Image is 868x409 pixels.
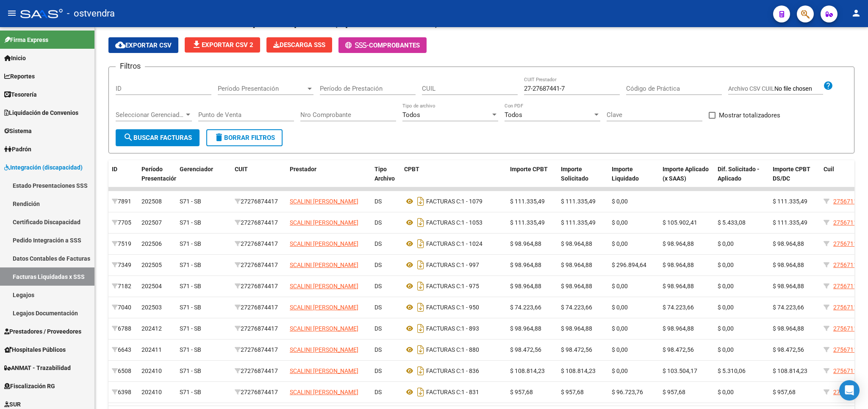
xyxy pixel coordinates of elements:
[112,366,135,376] div: 6508
[612,166,639,182] span: Importe Liquidado
[663,367,697,374] span: $ 103.504,17
[773,367,807,374] span: $ 108.814,23
[612,389,643,395] span: $ 96.723,76
[404,364,503,378] div: 1 - 836
[290,346,358,353] span: SCALINI [PERSON_NAME]
[116,60,145,72] h3: Filtros
[426,262,461,268] span: FACTURAS C:
[561,166,588,182] span: Importe Solicitado
[338,37,427,53] button: -Comprobantes
[4,53,26,63] span: Inicio
[404,166,419,173] span: CPBT
[374,166,395,182] span: Tipo Archivo
[286,160,371,198] datatable-header-cell: Prestador
[4,400,21,409] span: SUR
[4,345,66,354] span: Hospitales Públicos
[374,325,382,332] span: DS
[718,283,734,289] span: $ 0,00
[773,304,804,311] span: $ 74.223,66
[180,240,201,247] span: S71 - SB
[415,216,426,229] i: Descargar documento
[728,85,774,92] span: Archivo CSV CUIL
[561,283,592,289] span: $ 98.964,88
[112,281,135,291] div: 7182
[112,197,135,206] div: 7891
[235,197,283,206] div: 27276874417
[773,198,807,205] span: $ 111.335,49
[112,218,135,228] div: 7705
[612,240,628,247] span: $ 0,00
[180,219,201,226] span: S71 - SB
[510,346,541,353] span: $ 98.472,56
[115,40,125,50] mat-icon: cloud_download
[510,304,541,311] span: $ 74.223,66
[608,160,659,198] datatable-header-cell: Importe Liquidado
[218,85,306,92] span: Período Presentación
[176,160,231,198] datatable-header-cell: Gerenciador
[557,160,608,198] datatable-header-cell: Importe Solicitado
[235,303,283,312] div: 27276874417
[123,132,133,142] mat-icon: search
[663,389,685,395] span: $ 957,68
[663,283,694,289] span: $ 98.964,88
[273,41,325,49] span: Descarga SSS
[426,198,461,205] span: FACTURAS C:
[663,346,694,353] span: $ 98.472,56
[404,300,503,314] div: 1 - 950
[718,304,734,311] span: $ 0,00
[612,367,628,374] span: $ 0,00
[180,325,201,332] span: S71 - SB
[235,324,283,334] div: 27276874417
[374,219,382,226] span: DS
[7,8,17,18] mat-icon: menu
[180,389,201,395] span: S71 - SB
[773,240,804,247] span: $ 98.964,88
[663,219,697,226] span: $ 105.902,41
[290,240,358,247] span: SCALINI [PERSON_NAME]
[561,262,592,268] span: $ 98.964,88
[369,42,420,49] span: Comprobantes
[426,346,461,353] span: FACTURAS C:
[374,346,382,353] span: DS
[612,198,628,205] span: $ 0,00
[718,325,734,332] span: $ 0,00
[773,262,804,268] span: $ 98.964,88
[374,283,382,289] span: DS
[290,283,358,289] span: SCALINI [PERSON_NAME]
[510,219,545,226] span: $ 111.335,49
[290,304,358,311] span: SCALINI [PERSON_NAME]
[612,219,628,226] span: $ 0,00
[773,346,804,353] span: $ 98.472,56
[415,343,426,356] i: Descargar documento
[141,198,162,205] span: 202508
[612,283,628,289] span: $ 0,00
[561,325,592,332] span: $ 98.964,88
[714,160,769,198] datatable-header-cell: Dif. Solicitado - Aplicado
[141,283,162,289] span: 202504
[510,166,548,173] span: Importe CPBT
[112,345,135,355] div: 6643
[402,111,420,119] span: Todos
[404,216,503,229] div: 1 - 1053
[371,160,401,198] datatable-header-cell: Tipo Archivo
[718,346,734,353] span: $ 0,00
[374,389,382,395] span: DS
[112,303,135,312] div: 7040
[141,219,162,226] span: 202507
[112,260,135,270] div: 7349
[235,387,283,397] div: 27276874417
[180,304,201,311] span: S71 - SB
[4,108,78,117] span: Liquidación de Convenios
[4,363,71,373] span: ANMAT - Trazabilidad
[718,367,746,374] span: $ 5.310,06
[116,111,184,119] span: Seleccionar Gerenciador
[141,304,162,311] span: 202503
[663,304,694,311] span: $ 74.223,66
[180,367,201,374] span: S71 - SB
[561,367,596,374] span: $ 108.814,23
[773,166,810,182] span: Importe CPBT DS/DC
[108,37,178,53] button: Exportar CSV
[505,111,522,119] span: Todos
[290,219,358,226] span: SCALINI [PERSON_NAME]
[612,346,628,353] span: $ 0,00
